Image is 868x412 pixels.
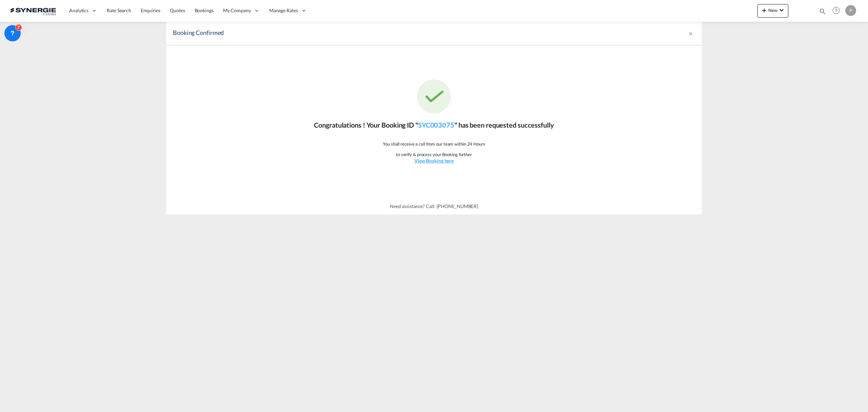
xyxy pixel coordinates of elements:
[10,3,56,18] img: 1f56c880d42311ef80fc7dca854c8e59.png
[69,7,88,14] span: Analytics
[223,7,251,14] span: My Company
[418,121,454,129] a: SYC003075
[173,29,591,38] div: Booking Confirmed
[390,203,478,210] p: Need assistance? Call: [PHONE_NUMBER]
[830,5,842,16] span: Help
[760,6,768,14] md-icon: icon-plus 400-fg
[195,7,214,13] span: Bookings
[777,6,786,14] md-icon: icon-chevron-down
[757,4,788,18] button: icon-plus 400-fgNewicon-chevron-down
[396,151,472,157] p: to verify & process your Booking further
[107,7,131,13] span: Rate Search
[414,158,454,164] u: View Booking here
[760,7,786,13] span: New
[830,5,845,17] div: Help
[269,7,298,14] span: Manage Rates
[688,31,693,36] md-icon: icon-close
[314,120,554,130] p: Congratulations ! Your Booking ID " " has been requested successfully
[170,7,185,13] span: Quotes
[845,5,856,16] div: P
[819,7,826,18] div: icon-magnify
[819,7,826,15] md-icon: icon-magnify
[383,141,485,147] p: You shall receive a call from our team within 24 Hours
[141,7,160,13] span: Enquiries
